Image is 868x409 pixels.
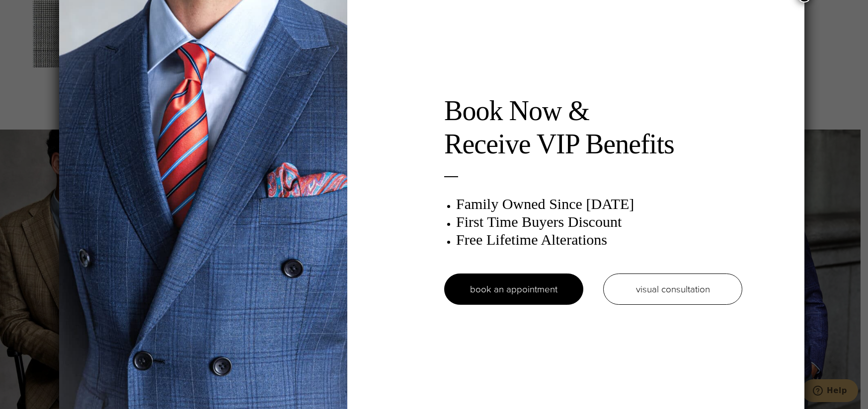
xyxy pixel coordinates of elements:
span: Help [23,7,43,16]
h3: Family Owned Since [DATE] [456,195,742,213]
h3: Free Lifetime Alterations [456,231,742,249]
a: visual consultation [603,273,742,305]
h3: First Time Buyers Discount [456,213,742,231]
h2: Book Now & Receive VIP Benefits [444,94,742,161]
a: book an appointment [444,273,583,305]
